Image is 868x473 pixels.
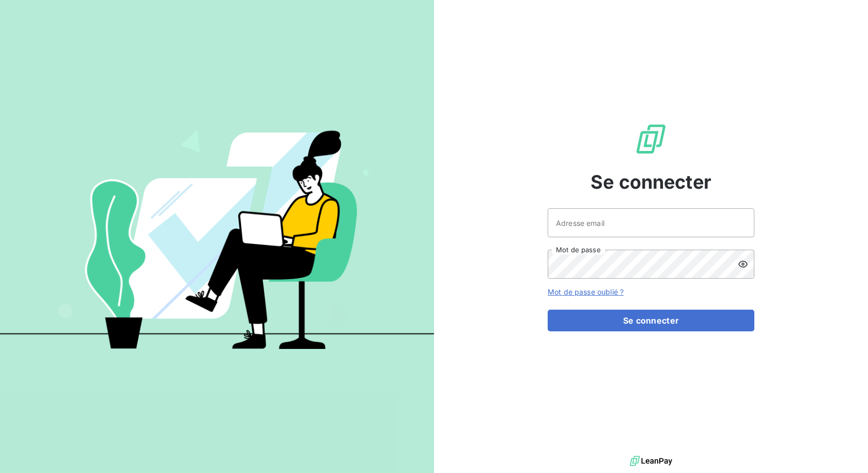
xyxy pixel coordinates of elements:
[548,208,754,237] input: placeholder
[548,287,624,296] a: Mot de passe oublié ?
[591,168,711,196] span: Se connecter
[548,310,754,331] button: Se connecter
[634,123,668,156] img: Logo LeanPay
[630,453,672,469] img: logo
